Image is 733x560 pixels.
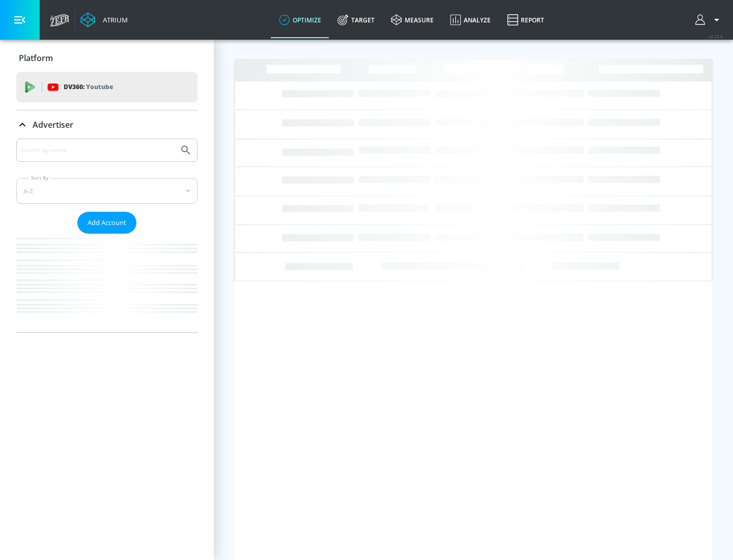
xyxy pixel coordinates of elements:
span: v 4.25.4 [709,34,723,39]
a: Target [329,2,383,38]
label: Sort By [29,175,51,181]
p: Platform [19,52,53,64]
a: Analyze [442,2,499,38]
p: Advertiser [33,119,73,130]
div: DV360: Youtube [16,72,198,102]
a: optimize [271,2,329,38]
p: DV360: [64,81,113,93]
p: Youtube [86,81,113,92]
input: Search by name [20,144,175,157]
span: Add Account [88,217,126,229]
a: Atrium [80,12,128,27]
button: Add Account [77,212,136,234]
a: Report [499,2,552,38]
div: Advertiser [16,138,198,332]
nav: list of Advertiser [16,234,198,332]
div: A-Z [16,178,198,204]
div: Atrium [99,15,128,24]
div: Advertiser [16,110,198,139]
a: measure [383,2,442,38]
div: Platform [16,44,198,72]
